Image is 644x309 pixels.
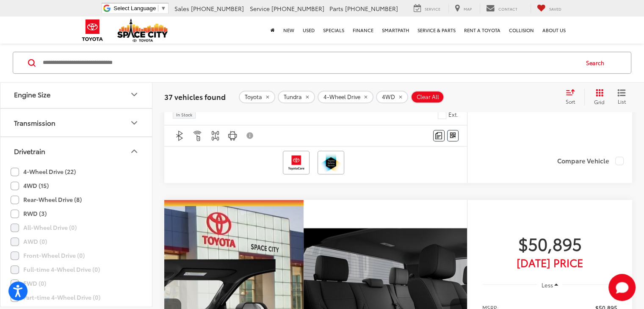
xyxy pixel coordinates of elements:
span: Map [464,6,472,11]
button: DrivetrainDrivetrain [0,138,153,165]
span: Sales [174,4,189,13]
img: Comments [435,132,442,139]
a: Specials [319,17,348,44]
span: In Stock [176,113,192,117]
span: [PHONE_NUMBER] [271,4,324,13]
div: Drivetrain [14,147,45,155]
label: 4WD (15) [11,179,49,193]
label: FWD (0) [11,277,46,291]
button: Grid View [584,89,611,106]
a: New [279,17,299,44]
img: Toyota Care [285,152,308,173]
button: Engine SizeEngine Size [0,81,153,108]
button: Clear All [411,91,444,104]
label: Front-Wheel Drive (0) [11,249,85,263]
a: Used [299,17,319,44]
span: Saved [549,6,561,11]
span: Ext. [448,110,459,119]
span: Ice [438,110,446,119]
label: Rear-Wheel Drive (8) [11,193,82,207]
div: Transmission [14,119,55,127]
img: 4WD/AWD [210,130,221,141]
a: Collision [505,17,538,44]
span: Toyota [245,94,262,101]
span: Contact [498,6,517,11]
a: SmartPath [378,17,413,44]
a: Service [407,4,447,13]
span: Select Language [113,5,156,11]
button: View Disclaimer [243,127,257,144]
button: Select sort value [561,89,584,106]
span: Clear All [417,94,439,101]
a: Map [448,4,478,13]
div: Drivetrain [129,146,139,156]
a: My Saved Vehicles [531,4,568,13]
img: Toyota Safety Sense [319,152,343,173]
span: ​ [158,5,158,11]
label: 4-Wheel Drive (22) [11,165,76,179]
input: Search by Make, Model, or Keyword [42,53,578,73]
img: Toyota [77,17,108,44]
button: remove Tundra [278,91,315,104]
a: Finance [348,17,378,44]
button: Less [537,277,563,292]
span: $50,895 [482,233,617,254]
span: [DATE] Price [482,258,617,267]
span: Parts [329,4,343,13]
span: Grid [594,99,605,106]
a: Service & Parts [413,17,460,44]
a: Select Language​ [113,5,166,11]
button: Window Sticker [447,130,459,141]
button: Comments [433,130,445,141]
span: Service [425,6,440,11]
span: [PHONE_NUMBER] [345,4,398,13]
label: Full-time 4-Wheel Drive (0) [11,263,100,277]
span: ▼ [160,5,166,11]
span: Less [541,281,553,289]
span: Service [250,4,270,13]
span: [PHONE_NUMBER] [191,4,244,13]
button: remove Toyota [239,91,275,104]
label: RWD (3) [11,207,47,221]
button: Toggle Chat Window [608,274,636,301]
span: 4WD [382,94,395,101]
button: TransmissionTransmission [0,109,153,137]
i: Window Sticker [450,132,456,139]
img: Android Auto [227,130,238,141]
a: Home [266,17,279,44]
label: All-Wheel Drive (0) [11,221,77,235]
label: Part-time 4-Wheel Drive (0) [11,291,100,305]
span: 37 vehicles found [164,92,226,102]
a: Contact [480,4,524,13]
div: Engine Size [14,91,50,99]
img: Space City Toyota [117,19,168,42]
span: Tundra [284,94,302,101]
a: Rent a Toyota [460,17,505,44]
span: 4-Wheel Drive [323,94,360,101]
svg: Start Chat [608,274,636,301]
span: List [617,98,626,105]
div: Transmission [129,118,139,128]
img: Bluetooth® [174,130,185,141]
label: AWD (0) [11,235,47,249]
a: About Us [538,17,570,44]
button: Search [578,52,616,74]
button: remove 4-Wheel%20Drive [318,91,373,104]
button: remove 4WD [376,91,408,104]
label: Compare Vehicle [557,157,624,165]
div: Engine Size [129,89,139,99]
button: List View [611,89,632,106]
img: Remote Start [192,130,203,141]
span: Sort [566,98,575,105]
